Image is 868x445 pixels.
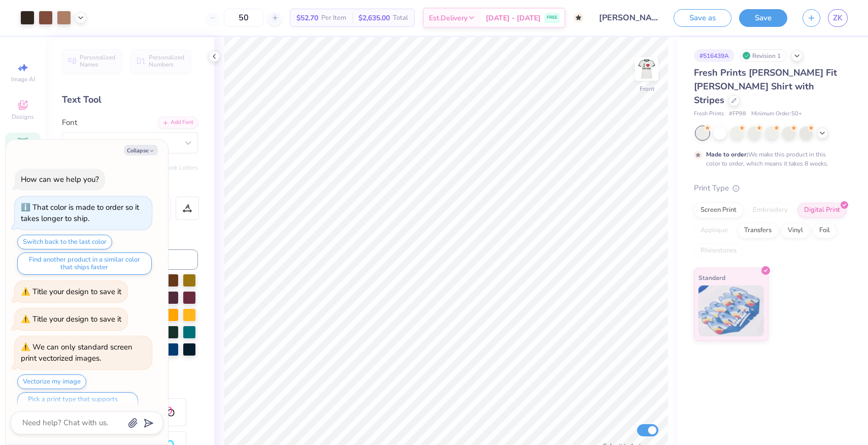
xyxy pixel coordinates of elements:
[21,202,139,224] div: That color is made to order so it takes longer to ship.
[640,84,654,93] div: Front
[149,54,185,68] span: Personalized Numbers
[813,223,837,238] div: Foil
[746,203,794,218] div: Embroidery
[358,13,390,23] span: $2,635.00
[547,14,557,21] span: FREE
[729,110,746,118] span: # FP98
[698,272,725,283] span: Standard
[224,9,263,27] input: – –
[694,223,735,238] div: Applique
[17,374,86,389] button: Vectorize my image
[694,49,735,62] div: # 516439A
[781,223,810,238] div: Vinyl
[17,252,152,275] button: Find another product in a similar color that ships faster
[17,235,112,249] button: Switch back to the last color
[694,182,848,194] div: Print Type
[486,13,541,23] span: [DATE] - [DATE]
[706,150,831,168] div: We make this product in this color to order, which means it takes 8 weeks.
[62,117,77,129] label: Font
[62,93,198,107] div: Text Tool
[751,110,802,118] span: Minimum Order: 50 +
[694,243,743,259] div: Rhinestones
[738,223,778,238] div: Transfers
[296,13,318,23] span: $52.70
[694,203,743,218] div: Screen Print
[706,150,748,158] strong: Made to order:
[32,287,121,297] div: Title your design to save it
[797,203,847,218] div: Digital Print
[674,9,731,27] button: Save as
[158,117,198,129] div: Add Font
[17,392,138,415] button: Pick a print type that supports raster images
[637,59,657,79] img: Front
[321,13,346,23] span: Per Item
[740,49,786,62] div: Revision 1
[124,145,158,155] button: Collapse
[739,9,787,27] button: Save
[21,342,132,364] div: We can only standard screen print vectorized images.
[21,174,99,184] div: How can we help you?
[591,8,666,28] input: Untitled Design
[694,110,724,118] span: Fresh Prints
[828,9,848,27] a: ZK
[833,12,843,24] span: ZK
[698,285,764,336] img: Standard
[429,13,468,23] span: Est. Delivery
[393,13,408,23] span: Total
[80,54,116,68] span: Personalized Names
[12,113,34,121] span: Designs
[32,314,121,324] div: Title your design to save it
[694,67,837,106] span: Fresh Prints [PERSON_NAME] Fit [PERSON_NAME] Shirt with Stripes
[11,75,35,83] span: Image AI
